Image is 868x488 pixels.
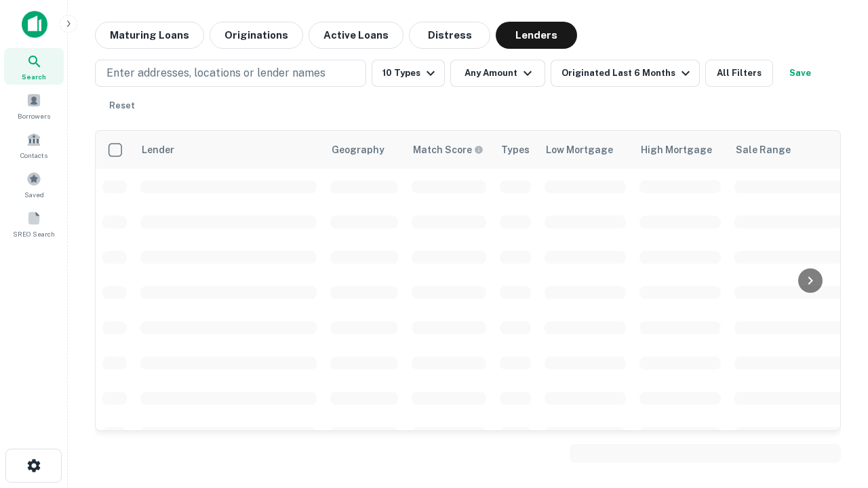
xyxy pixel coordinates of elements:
a: Borrowers [4,87,64,124]
button: 10 Types [372,60,445,87]
button: Active Loans [309,22,403,49]
a: Contacts [4,127,64,163]
div: High Mortgage [641,142,712,158]
a: SREO Search [4,205,64,242]
iframe: Chat Widget [800,380,868,445]
button: Enter addresses, locations or lender names [95,60,366,87]
a: Saved [4,166,64,203]
span: Borrowers [18,110,50,121]
th: High Mortgage [633,131,728,169]
div: Originated Last 6 Months [561,65,694,81]
button: Originated Last 6 Months [551,60,700,87]
button: Lenders [496,22,577,49]
button: Distress [409,22,490,49]
th: Capitalize uses an advanced AI algorithm to match your search with the best lender. The match sco... [405,131,493,169]
span: Contacts [20,150,47,161]
div: Sale Range [736,142,791,158]
th: Low Mortgage [538,131,633,169]
span: Saved [24,189,44,200]
span: SREO Search [13,228,55,239]
button: Reset [100,92,144,119]
button: Originations [210,22,303,49]
span: Search [22,71,46,82]
th: Lender [134,131,323,169]
div: Geography [332,142,384,158]
h6: Match Score [413,142,481,157]
button: All Filters [705,60,773,87]
div: Capitalize uses an advanced AI algorithm to match your search with the best lender. The match sco... [413,142,484,157]
a: Search [4,48,64,85]
th: Sale Range [728,131,850,169]
img: capitalize-icon.png [22,11,47,38]
th: Types [493,131,538,169]
th: Geography [323,131,405,169]
div: Lender [142,142,174,158]
button: Save your search to get updates of matches that match your search criteria. [778,60,822,87]
div: Low Mortgage [546,142,613,158]
div: Types [501,142,530,158]
button: Any Amount [450,60,545,87]
p: Enter addresses, locations or lender names [106,65,325,81]
button: Maturing Loans [95,22,204,49]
